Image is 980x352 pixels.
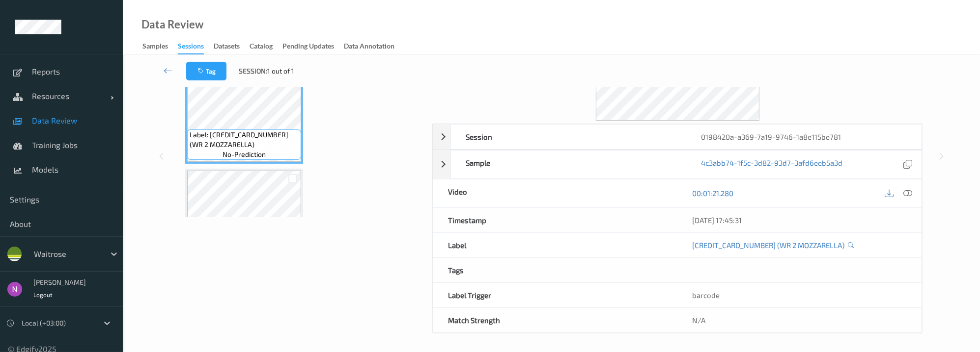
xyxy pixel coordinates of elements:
[677,308,922,332] div: N/A
[178,41,204,54] div: Sessions
[677,283,922,307] div: barcode
[282,40,344,53] a: Pending Updates
[692,240,844,250] a: [CREDIT_CARD_NUMBER] (WR 2 MOZZARELLA)
[268,66,295,76] span: 1 out of 1
[433,308,677,332] div: Match Strength
[692,215,907,225] div: [DATE] 17:45:31
[214,41,240,53] div: Datasets
[433,283,677,307] div: Label Trigger
[190,130,299,150] span: Label: [CREDIT_CARD_NUMBER] (WR 2 MOZZARELLA)
[433,179,677,207] div: Video
[451,125,686,149] div: Session
[141,20,203,29] div: Data Review
[433,208,677,232] div: Timestamp
[344,40,404,53] a: Data Annotation
[250,41,273,53] div: Catalog
[142,40,178,53] a: Samples
[178,40,214,54] a: Sessions
[142,41,168,53] div: Samples
[433,124,923,150] div: Session0198420a-a369-7a19-9746-1a8e115be781
[186,62,226,80] button: Tag
[692,188,733,198] a: 00:01:21.280
[433,233,677,257] div: Label
[686,125,922,149] div: 0198420a-a369-7a19-9746-1a8e115be781
[433,150,923,179] div: Sample4c3abb74-1f5c-3d82-93d7-3afd6eeb5a3d
[451,151,686,178] div: Sample
[344,41,394,53] div: Data Annotation
[433,258,677,282] div: Tags
[214,40,250,53] a: Datasets
[239,66,268,76] span: Session:
[282,41,334,53] div: Pending Updates
[250,40,282,53] a: Catalog
[223,150,266,159] span: no-prediction
[701,158,842,171] a: 4c3abb74-1f5c-3d82-93d7-3afd6eeb5a3d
